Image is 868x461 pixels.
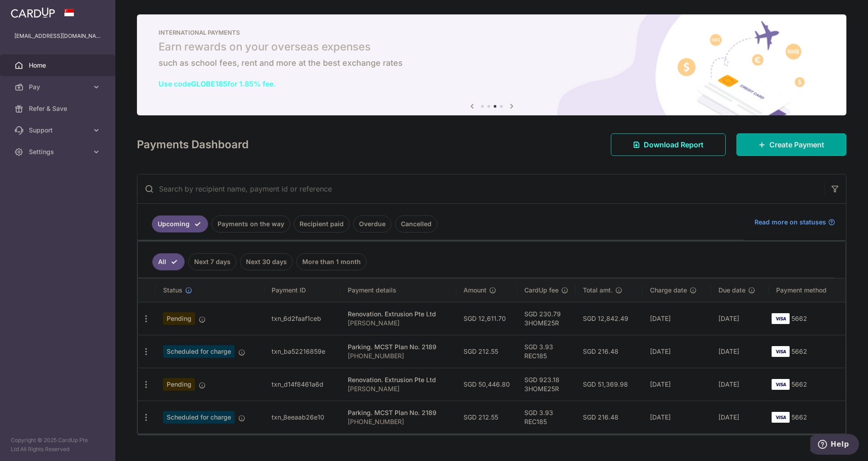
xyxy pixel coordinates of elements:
img: CardUp [11,7,55,18]
span: 5662 [791,413,807,421]
span: Settings [29,147,88,156]
a: Use codeGLOBE185for 1.85% fee. [159,79,276,88]
p: [PHONE_NUMBER] [348,417,449,426]
span: 5662 [791,347,807,355]
td: SGD 216.48 [576,335,643,368]
td: SGD 230.79 3HOME25R [517,302,576,335]
span: 5662 [791,380,807,388]
p: [PHONE_NUMBER] [348,351,449,361]
td: SGD 216.48 [576,401,643,434]
h4: Payments Dashboard [137,137,249,153]
td: [DATE] [643,401,711,434]
span: Scheduled for charge [163,411,235,424]
a: Next 7 days [188,253,236,270]
span: Pending [163,378,195,391]
a: Cancelled [395,215,437,233]
img: Bank Card [772,379,790,390]
p: [EMAIL_ADDRESS][DOMAIN_NAME] [14,32,101,41]
a: Recipient paid [294,215,350,233]
a: Download Report [611,133,726,156]
span: Amount [464,286,486,295]
th: Payment ID [264,278,341,302]
span: Read more on statuses [754,218,826,227]
td: SGD 3.93 REC185 [517,401,576,434]
span: Pending [163,312,195,325]
div: Parking. MCST Plan No. 2189 [348,342,449,351]
td: txn_ba52216859e [264,335,341,368]
a: Overdue [353,215,391,233]
td: SGD 3.93 REC185 [517,335,576,368]
a: Create Payment [736,133,846,156]
h5: Earn rewards on your overseas expenses [159,40,825,54]
td: [DATE] [711,401,769,434]
td: SGD 923.18 3HOME25R [517,368,576,401]
h6: such as school fees, rent and more at the best exchange rates [159,58,825,68]
td: SGD 212.55 [456,401,517,434]
td: SGD 12,611.70 [456,302,517,335]
span: Pay [29,82,88,91]
a: Upcoming [152,215,208,233]
a: More than 1 month [296,253,367,270]
img: Bank Card [772,412,790,423]
div: Renovation. Extrusion Pte Ltd [348,310,449,319]
span: Home [29,61,88,70]
td: txn_8eeaab26e10 [264,401,341,434]
b: GLOBE185 [191,79,227,88]
img: International Payment Banner [137,14,846,115]
td: SGD 212.55 [456,335,517,368]
span: 5662 [791,315,807,322]
a: Next 30 days [240,253,293,270]
td: SGD 12,842.49 [576,302,643,335]
img: Bank Card [772,313,790,324]
span: Support [29,126,88,135]
td: [DATE] [711,368,769,401]
td: [DATE] [711,335,769,368]
p: [PERSON_NAME] [348,319,449,328]
td: SGD 50,446.80 [456,368,517,401]
span: Create Payment [769,139,824,150]
span: Due date [718,286,745,295]
p: INTERNATIONAL PAYMENTS [159,29,825,36]
span: Refer & Save [29,104,88,113]
input: Search by recipient name, payment id or reference [137,174,824,203]
img: Bank Card [772,346,790,357]
p: [PERSON_NAME] [348,384,449,393]
td: [DATE] [643,335,711,368]
span: Scheduled for charge [163,345,235,358]
span: Download Report [644,139,704,150]
span: Total amt. [583,286,613,295]
a: Payments on the way [212,215,290,233]
th: Payment method [769,278,845,302]
iframe: Opens a widget where you can find more information [810,434,859,456]
td: SGD 51,369.98 [576,368,643,401]
span: Charge date [650,286,687,295]
span: Status [163,286,182,295]
span: CardUp fee [524,286,559,295]
td: txn_6d2faaf1ceb [264,302,341,335]
td: [DATE] [711,302,769,335]
td: [DATE] [643,302,711,335]
td: txn_d14f8461a6d [264,368,341,401]
th: Payment details [341,278,456,302]
div: Parking. MCST Plan No. 2189 [348,408,449,417]
div: Renovation. Extrusion Pte Ltd [348,375,449,384]
a: All [152,253,185,270]
td: [DATE] [643,368,711,401]
a: Read more on statuses [754,218,835,227]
